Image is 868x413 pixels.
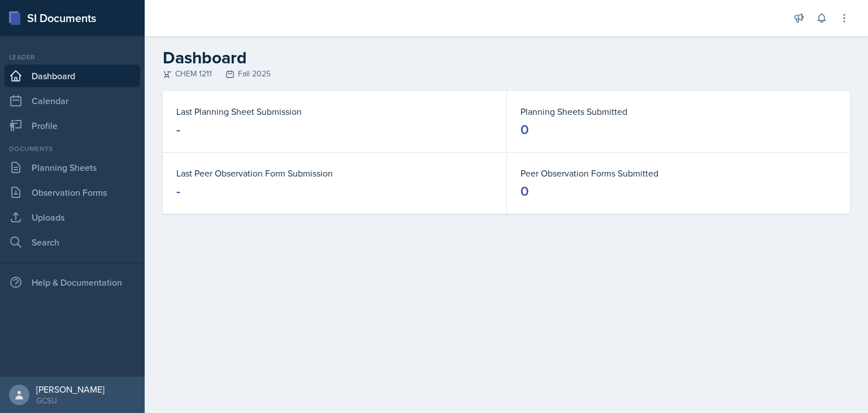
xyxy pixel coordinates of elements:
h2: Dashboard [163,48,850,68]
a: Planning Sheets [5,156,140,179]
a: Uploads [5,206,140,229]
dt: Peer Observation Forms Submitted [520,166,836,180]
a: Dashboard [5,64,140,87]
div: 0 [520,121,529,139]
div: - [176,121,180,139]
a: Profile [5,114,140,137]
a: Observation Forms [5,181,140,204]
div: 0 [520,182,529,200]
a: Calendar [5,89,140,112]
dt: Last Planning Sheet Submission [176,105,493,118]
div: [PERSON_NAME] [36,384,105,395]
dt: Last Peer Observation Form Submission [176,166,493,180]
a: Search [5,231,140,253]
div: GCSU [36,395,105,406]
div: - [176,182,180,200]
div: Leader [5,52,140,62]
div: Documents [5,144,140,154]
dt: Planning Sheets Submitted [520,105,836,118]
div: Help & Documentation [5,271,140,294]
div: CHEM 1211 Fall 2025 [163,68,850,80]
